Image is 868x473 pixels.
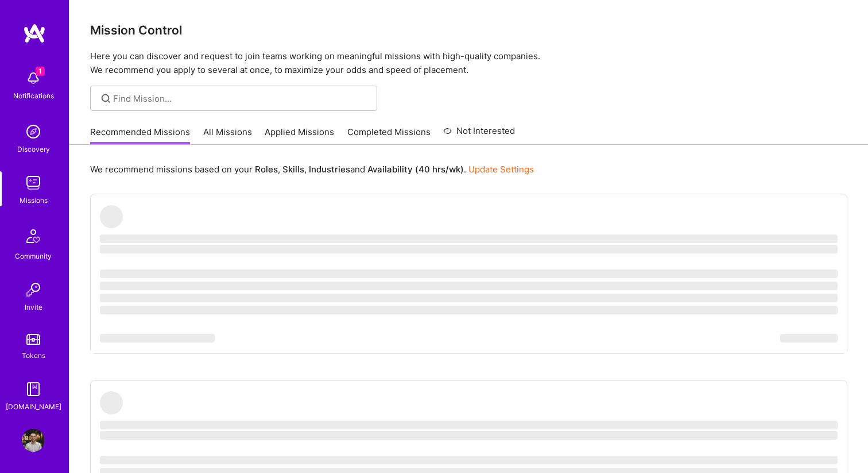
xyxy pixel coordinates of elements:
[90,49,847,77] p: Here you can discover and request to join teams working on meaningful missions with high-quality ...
[99,92,113,105] i: icon SearchGrey
[468,164,534,175] a: Update Settings
[6,401,61,413] div: [DOMAIN_NAME]
[22,278,45,301] img: Invite
[36,67,45,76] span: 1
[22,171,45,194] img: teamwork
[203,126,252,145] a: All Missions
[309,164,350,175] b: Industries
[15,250,52,262] div: Community
[22,120,45,143] img: discovery
[113,93,369,105] input: Find Mission...
[255,164,278,175] b: Roles
[282,164,304,175] b: Skills
[265,126,334,145] a: Applied Missions
[22,349,45,362] div: Tokens
[443,124,515,145] a: Not Interested
[19,429,48,452] a: User Avatar
[23,23,46,44] img: logo
[20,194,48,206] div: Missions
[22,378,45,401] img: guide book
[17,143,50,155] div: Discovery
[90,126,190,145] a: Recommended Missions
[90,23,847,37] h3: Mission Control
[26,334,40,345] img: tokens
[25,301,42,313] div: Invite
[13,90,54,102] div: Notifications
[22,429,45,452] img: User Avatar
[22,67,45,90] img: bell
[347,126,431,145] a: Completed Missions
[90,163,534,175] p: We recommend missions based on your , , and .
[20,222,47,250] img: Community
[367,164,464,175] b: Availability (40 hrs/wk)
